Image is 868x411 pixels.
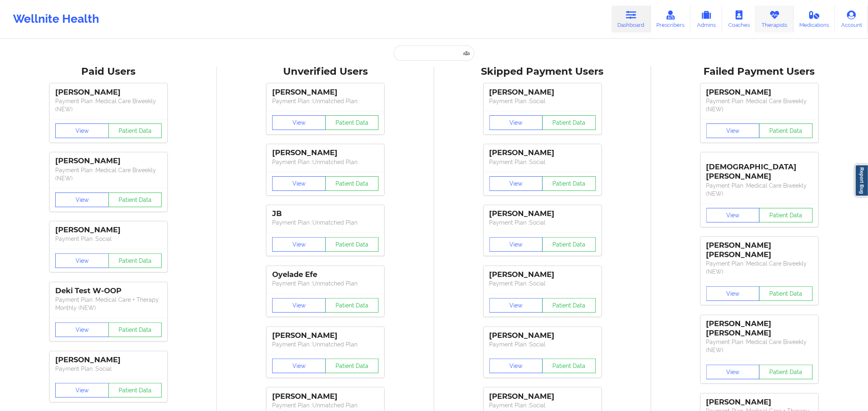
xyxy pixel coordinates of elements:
button: View [55,322,109,337]
a: Admins [691,6,722,32]
div: Skipped Payment Users [440,65,645,78]
p: Payment Plan : Medical Care Biweekly (NEW) [706,260,813,276]
p: Payment Plan : Medical Care Biweekly (NEW) [706,338,813,354]
button: Patient Data [325,115,379,130]
p: Payment Plan : Unmatched Plan [272,279,379,288]
button: View [55,123,109,138]
p: Payment Plan : Unmatched Plan [272,158,379,166]
button: Patient Data [759,123,813,138]
div: [PERSON_NAME] [272,392,379,401]
div: [PERSON_NAME] [PERSON_NAME] [706,241,813,260]
div: [PERSON_NAME] [55,156,162,166]
div: [DEMOGRAPHIC_DATA][PERSON_NAME] [706,156,813,181]
div: Deki Test W-OOP [55,286,162,296]
div: [PERSON_NAME] [272,88,379,97]
div: [PERSON_NAME] [706,88,813,97]
button: View [272,237,326,252]
button: Patient Data [325,298,379,313]
button: Patient Data [108,193,162,207]
button: Patient Data [542,176,596,191]
button: View [489,359,543,373]
a: Account [835,6,868,32]
p: Payment Plan : Social [489,340,596,348]
div: JB [272,209,379,218]
p: Payment Plan : Medical Care Biweekly (NEW) [706,182,813,198]
button: View [272,176,326,191]
button: View [55,383,109,398]
p: Payment Plan : Social [489,218,596,227]
button: View [272,115,326,130]
button: Patient Data [542,237,596,252]
button: Patient Data [325,359,379,373]
p: Payment Plan : Social [489,158,596,166]
p: Payment Plan : Unmatched Plan [272,97,379,105]
p: Payment Plan : Unmatched Plan [272,218,379,227]
p: Payment Plan : Unmatched Plan [272,401,379,409]
a: Report Bug [855,164,868,197]
p: Payment Plan : Medical Care + Therapy Monthly (NEW) [55,296,162,312]
button: View [706,123,760,138]
button: View [489,115,543,130]
div: [PERSON_NAME] [706,398,813,407]
div: [PERSON_NAME] [272,148,379,158]
a: Coaches [722,6,756,32]
button: View [55,193,109,207]
button: View [55,253,109,268]
div: [PERSON_NAME] [489,331,596,340]
button: Patient Data [108,383,162,398]
button: View [272,359,326,373]
button: Patient Data [108,253,162,268]
a: Medications [794,6,836,32]
p: Payment Plan : Social [55,365,162,373]
a: Dashboard [612,6,651,32]
button: View [706,208,760,223]
div: [PERSON_NAME] [489,88,596,97]
div: [PERSON_NAME] [489,148,596,158]
p: Payment Plan : Medical Care Biweekly (NEW) [55,166,162,182]
div: [PERSON_NAME] [55,88,162,97]
button: Patient Data [542,115,596,130]
p: Payment Plan : Social [489,279,596,288]
div: Oyelade Efe [272,270,379,279]
button: View [489,298,543,313]
button: View [706,365,760,379]
p: Payment Plan : Unmatched Plan [272,340,379,348]
div: [PERSON_NAME] [489,270,596,279]
p: Payment Plan : Social [489,401,596,409]
button: Patient Data [759,365,813,379]
button: Patient Data [759,208,813,223]
p: Payment Plan : Medical Care Biweekly (NEW) [706,97,813,113]
div: [PERSON_NAME] [489,209,596,218]
div: Paid Users [6,65,211,78]
div: [PERSON_NAME] [PERSON_NAME] [706,319,813,338]
div: [PERSON_NAME] [272,331,379,340]
button: Patient Data [542,359,596,373]
button: View [489,176,543,191]
div: Failed Payment Users [657,65,862,78]
button: Patient Data [542,298,596,313]
p: Payment Plan : Social [489,97,596,105]
a: Prescribers [651,6,691,32]
p: Payment Plan : Social [55,235,162,243]
button: View [272,298,326,313]
button: View [489,237,543,252]
a: Therapists [756,6,794,32]
div: Unverified Users [223,65,428,78]
button: View [706,286,760,301]
div: [PERSON_NAME] [55,225,162,235]
p: Payment Plan : Medical Care Biweekly (NEW) [55,97,162,113]
button: Patient Data [325,237,379,252]
button: Patient Data [325,176,379,191]
button: Patient Data [759,286,813,301]
button: Patient Data [108,123,162,138]
div: [PERSON_NAME] [55,355,162,365]
div: [PERSON_NAME] [489,392,596,401]
button: Patient Data [108,322,162,337]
